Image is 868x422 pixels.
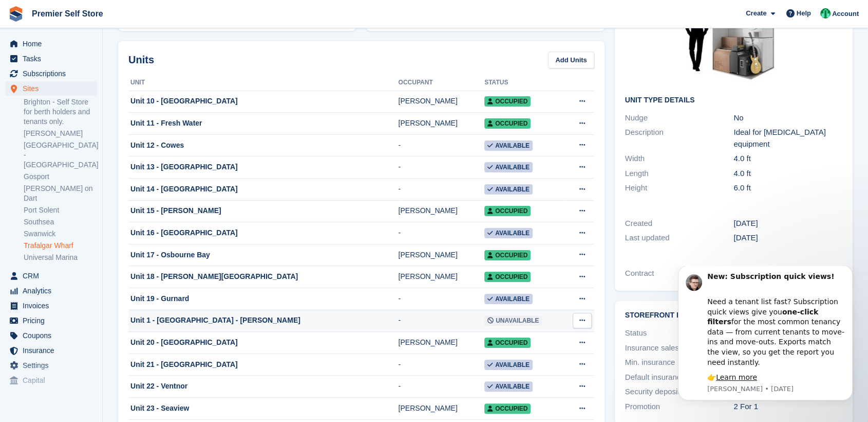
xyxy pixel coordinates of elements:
[399,403,485,414] div: [PERSON_NAME]
[23,298,84,313] span: Invoices
[484,250,531,260] span: Occupied
[484,228,533,238] span: Available
[5,313,97,328] a: menu
[484,184,533,195] span: Available
[45,6,182,117] div: Message content
[733,168,842,180] div: 4.0 ft
[399,205,485,216] div: [PERSON_NAME]
[24,172,97,182] a: Gosport
[625,372,734,383] div: Default insurance
[399,134,485,156] td: -
[484,294,533,304] span: Available
[5,284,97,298] a: menu
[23,37,84,51] span: Home
[484,315,542,326] span: Unavailable
[399,271,485,282] div: [PERSON_NAME]
[45,6,172,14] b: New: Subscription quick views!
[399,310,485,332] td: -
[128,403,399,414] div: Unit 23 - Seaview
[23,358,84,373] span: Settings
[484,360,533,370] span: Available
[399,354,485,376] td: -
[23,313,84,328] span: Pricing
[625,232,734,244] div: Last updated
[128,359,399,370] div: Unit 21 - [GEOGRAPHIC_DATA]
[128,227,399,238] div: Unit 16 - [GEOGRAPHIC_DATA]
[484,381,533,392] span: Available
[24,229,97,239] a: Swanwick
[625,386,734,398] div: Security deposit
[24,97,97,127] a: Brighton - Self Store for berth holders and tenants only.
[484,118,531,129] span: Occupied
[45,118,182,128] p: Message from Steven, sent 1w ago
[128,205,399,216] div: Unit 15 - [PERSON_NAME]
[484,338,531,348] span: Occupied
[23,66,84,81] span: Subscriptions
[625,357,734,368] div: Min. insurance
[128,184,399,195] div: Unit 14 - [GEOGRAPHIC_DATA]
[24,129,97,138] a: [PERSON_NAME]
[24,253,97,262] a: Universal Marina
[128,315,399,326] div: Unit 1 - [GEOGRAPHIC_DATA] - [PERSON_NAME]
[832,9,859,19] span: Account
[45,21,182,101] div: Need a tenant list fast? Subscription quick views give you for the most common tenancy data — fro...
[128,293,399,304] div: Unit 19 - Gurnard
[484,75,564,91] th: Status
[24,217,97,227] a: Southsea
[23,8,40,25] img: Profile image for Steven
[625,112,734,124] div: Nudge
[128,52,154,67] h2: Units
[399,156,485,179] td: -
[23,343,84,358] span: Insurance
[5,66,97,81] a: menu
[399,96,485,107] div: [PERSON_NAME]
[399,222,485,244] td: -
[733,112,842,124] div: No
[5,81,97,96] a: menu
[23,328,84,343] span: Coupons
[733,127,842,150] div: Ideal for [MEDICAL_DATA] equipment
[484,206,531,216] span: Occupied
[625,401,734,413] div: Promotion
[625,342,734,354] div: Insurance sales
[625,218,734,230] div: Created
[128,140,399,151] div: Unit 12 - Cowes
[53,107,95,115] a: Learn more
[625,153,734,165] div: Width
[23,284,84,298] span: Analytics
[24,140,97,170] a: [GEOGRAPHIC_DATA] - [GEOGRAPHIC_DATA]
[23,269,84,283] span: CRM
[484,140,533,151] span: Available
[5,358,97,373] a: menu
[45,107,182,117] div: 👉
[8,6,24,22] img: stora-icon-8386f47178a22dfd0bd8f6a31ec36ba5ce8667c1dd55bd0f319d3a0aa187defe.svg
[128,337,399,348] div: Unit 20 - [GEOGRAPHIC_DATA]
[128,118,399,129] div: Unit 11 - Fresh Water
[625,168,734,180] div: Length
[484,403,531,414] span: Occupied
[820,8,831,19] img: Peter Pring
[399,288,485,310] td: -
[399,337,485,348] div: [PERSON_NAME]
[28,5,107,22] a: Premier Self Store
[9,396,102,407] span: Storefront
[23,373,84,388] span: Capital
[733,153,842,165] div: 4.0 ft
[625,327,734,339] div: Status
[128,96,399,107] div: Unit 10 - [GEOGRAPHIC_DATA]
[399,118,485,129] div: [PERSON_NAME]
[5,343,97,358] a: menu
[5,373,97,388] a: menu
[128,162,399,172] div: Unit 13 - [GEOGRAPHIC_DATA]
[625,268,734,279] div: Contract
[24,241,97,251] a: Trafalgar Wharf
[746,8,766,19] span: Create
[24,205,97,215] a: Port Solent
[5,298,97,313] a: menu
[733,232,842,244] div: [DATE]
[128,271,399,282] div: Unit 18 - [PERSON_NAME][GEOGRAPHIC_DATA]
[5,51,97,66] a: menu
[625,96,842,104] h2: Unit Type details
[128,381,399,392] div: Unit 22 - Ventnor
[5,269,97,283] a: menu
